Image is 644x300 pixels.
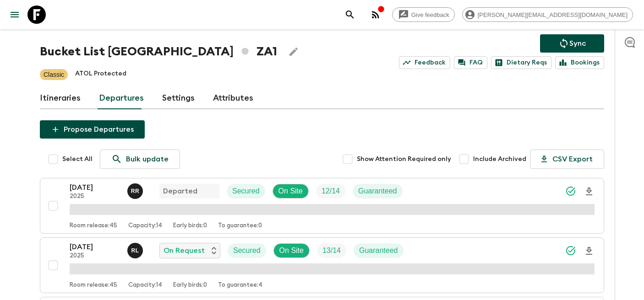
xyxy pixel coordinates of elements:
a: Settings [162,87,195,109]
p: To guarantee: 0 [218,222,262,230]
div: Trip Fill [316,184,345,198]
a: Bulk update [100,150,180,169]
p: 12 / 14 [322,186,340,197]
span: Select All [62,155,93,164]
a: Departures [99,87,144,109]
button: [DATE]2025Rabata Legend MpatamaliOn RequestSecuredOn SiteTrip FillGuaranteedRoom release:45Capaci... [40,237,604,293]
p: On Site [278,186,303,197]
h1: Bucket List [GEOGRAPHIC_DATA] ZA1 [40,43,277,61]
p: 13 / 14 [322,245,341,256]
p: On Site [279,245,304,256]
svg: Download Onboarding [584,246,595,257]
p: Room release: 45 [70,282,117,289]
p: Early birds: 0 [173,282,207,289]
span: Show Attention Required only [357,155,451,164]
p: Departed [163,186,197,197]
span: Include Archived [473,155,526,164]
svg: Synced Successfully [565,245,576,256]
p: To guarantee: 4 [218,282,262,289]
button: search adventures [341,5,359,24]
a: Dietary Reqs [491,56,551,69]
a: Feedback [399,56,450,69]
p: On Request [164,245,205,256]
button: RL [127,243,145,258]
a: Bookings [555,56,604,69]
a: FAQ [454,56,487,69]
p: Capacity: 14 [128,282,162,289]
div: On Site [273,243,310,258]
svg: Download Onboarding [584,186,595,197]
p: ATOL Protected [75,69,126,80]
p: R L [131,247,139,254]
p: 2025 [70,252,120,260]
a: Give feedback [392,7,455,22]
p: Guaranteed [359,245,398,256]
p: Secured [232,186,260,197]
p: Guaranteed [358,186,397,197]
span: Give feedback [406,11,454,18]
span: Rabata Legend Mpatamali [127,246,145,253]
svg: Synced Successfully [565,186,576,197]
p: Classic [44,70,64,79]
button: [DATE]2025Roland RauDepartedSecuredOn SiteTrip FillGuaranteedRoom release:45Capacity:14Early bird... [40,178,604,234]
p: Secured [233,245,261,256]
a: Attributes [213,87,253,109]
div: Secured [227,184,265,198]
div: Trip Fill [317,243,346,258]
button: Propose Departures [40,120,145,139]
div: [PERSON_NAME][EMAIL_ADDRESS][DOMAIN_NAME] [462,7,633,22]
div: Secured [228,243,266,258]
span: Roland Rau [127,186,145,193]
p: Bulk update [126,154,169,165]
p: [DATE] [70,182,120,193]
div: On Site [273,184,309,198]
a: Itineraries [40,87,81,109]
p: Capacity: 14 [128,222,162,230]
span: [PERSON_NAME][EMAIL_ADDRESS][DOMAIN_NAME] [473,11,633,18]
p: [DATE] [70,241,120,252]
button: menu [5,5,24,24]
button: Sync adventure departures to the booking engine [540,34,604,53]
p: Early birds: 0 [173,222,207,230]
button: Edit Adventure Title [284,43,303,61]
button: CSV Export [530,150,604,169]
p: 2025 [70,193,120,200]
p: Sync [569,38,586,49]
p: Room release: 45 [70,222,117,230]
